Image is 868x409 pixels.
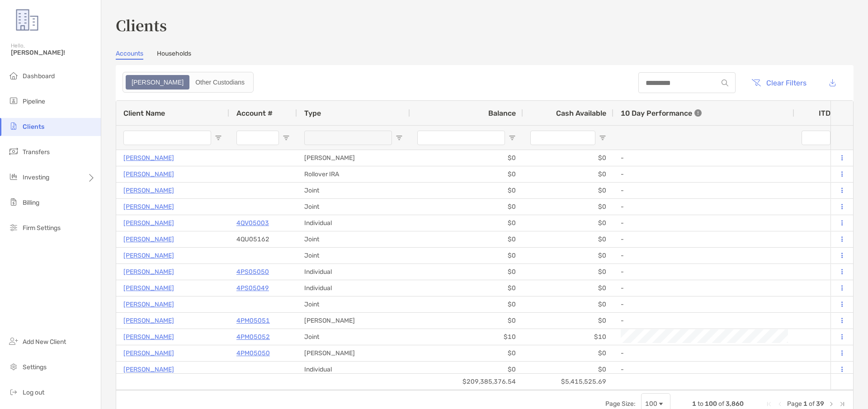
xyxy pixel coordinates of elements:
span: 1 [692,400,696,408]
p: [PERSON_NAME] [123,364,174,375]
span: 100 [705,400,717,408]
img: logout icon [8,386,19,397]
span: 39 [816,400,824,408]
h3: Clients [116,14,854,35]
div: $10 [410,329,523,345]
div: - [621,264,787,279]
div: Other Custodians [190,76,250,89]
div: Joint [297,329,410,345]
div: $0 [523,166,613,182]
div: - [621,313,787,328]
div: $0 [410,183,523,198]
span: Billing [23,199,39,207]
a: 4QV05003 [236,217,269,229]
img: input icon [722,80,728,86]
span: Clients [23,123,44,131]
div: $0 [410,280,523,296]
div: - [621,281,787,296]
div: 100 [645,400,657,408]
div: 0% [794,296,849,312]
div: $0 [410,248,523,263]
div: - [621,183,787,198]
a: 4PS05049 [236,282,269,294]
div: Individual [297,280,410,296]
div: $0 [523,248,613,263]
p: [PERSON_NAME] [123,282,174,294]
div: $0 [523,183,613,198]
span: Log out [23,389,44,396]
img: firm-settings icon [8,222,19,233]
div: Joint [297,199,410,215]
button: Open Filter Menu [283,134,290,141]
div: - [621,346,787,361]
div: Joint [297,296,410,312]
div: Joint [297,231,410,247]
div: 0% [794,329,849,345]
a: 4PS05050 [236,266,269,277]
span: Client Name [123,109,165,118]
a: [PERSON_NAME] [123,201,174,212]
button: Open Filter Menu [396,134,403,141]
div: 0% [794,231,849,247]
div: 0% [794,280,849,296]
div: $0 [523,150,613,166]
div: - [621,248,787,263]
a: [PERSON_NAME] [123,169,174,180]
span: Page [787,400,802,408]
div: 0% [794,362,849,377]
div: - [621,167,787,182]
p: [PERSON_NAME] [123,185,174,196]
div: [PERSON_NAME] [297,345,410,361]
div: $0 [410,215,523,231]
div: $0 [410,166,523,182]
p: 4PM05052 [236,331,270,343]
span: Settings [23,363,47,371]
a: [PERSON_NAME] [123,152,174,164]
div: 0% [794,264,849,280]
div: segmented control [123,72,254,93]
span: Transfers [23,148,50,156]
button: Open Filter Menu [509,134,516,141]
p: [PERSON_NAME] [123,315,174,326]
div: Joint [297,183,410,198]
button: Clear Filters [745,73,813,93]
div: $10 [523,329,613,345]
div: ITD [819,109,841,118]
div: $0 [410,150,523,166]
input: Cash Available Filter Input [530,131,595,145]
img: transfers icon [8,146,19,157]
span: 1 [803,400,807,408]
div: Individual [297,215,410,231]
span: Pipeline [23,98,45,105]
a: [PERSON_NAME] [123,331,174,343]
p: [PERSON_NAME] [123,217,174,229]
a: [PERSON_NAME] [123,299,174,310]
div: $0 [410,264,523,280]
div: $0 [523,199,613,215]
div: 0% [794,313,849,329]
div: $0 [410,313,523,329]
img: settings icon [8,361,19,372]
a: 4PM05051 [236,315,270,326]
a: [PERSON_NAME] [123,234,174,245]
span: Type [304,109,321,118]
span: Investing [23,174,49,181]
img: clients icon [8,121,19,132]
input: Account # Filter Input [236,131,279,145]
div: Joint [297,248,410,263]
div: Previous Page [776,400,783,408]
div: $0 [523,345,613,361]
a: 4PM05050 [236,348,270,359]
div: $0 [523,362,613,377]
input: Client Name Filter Input [123,131,211,145]
div: $5,415,525.69 [523,374,613,390]
div: $0 [523,296,613,312]
div: 0% [794,215,849,231]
